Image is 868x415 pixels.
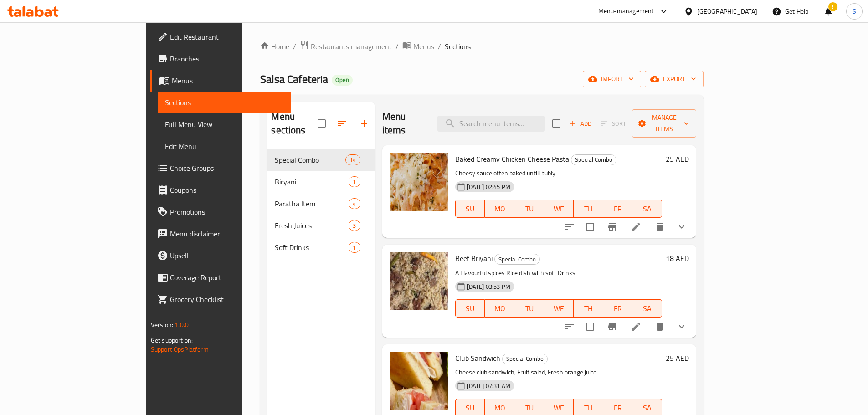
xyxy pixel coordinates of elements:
[260,69,328,89] span: Salsa Cafeteria
[494,254,540,265] div: Special Combo
[676,221,687,232] svg: Show Choices
[603,200,633,218] button: FR
[150,223,291,245] a: Menu disclaimer
[671,216,693,238] button: show more
[275,242,349,253] div: Soft Drinks
[571,154,616,165] div: Special Combo
[275,220,349,231] span: Fresh Juices
[559,316,580,338] button: sort-choices
[150,157,291,179] a: Choice Groups
[518,202,540,215] span: TU
[503,354,547,364] span: Special Combo
[455,351,500,365] span: Club Sandwich
[267,193,375,215] div: Paratha Item4
[485,200,514,218] button: MO
[170,250,284,261] span: Upsell
[170,163,284,174] span: Choice Groups
[165,141,284,152] span: Edit Menu
[636,302,658,315] span: SA
[601,316,623,338] button: Branch-specific-item
[271,110,317,137] h2: Menu sections
[632,299,662,318] button: SA
[568,118,593,129] span: Add
[548,302,570,315] span: WE
[349,200,360,208] span: 4
[260,41,704,52] nav: breadcrumb
[349,243,360,252] span: 1
[607,202,629,215] span: FR
[390,252,448,310] img: Beef Briyani
[402,41,434,52] a: Menus
[598,6,654,17] div: Menu-management
[636,202,658,215] span: SA
[571,154,616,165] span: Special Combo
[455,168,663,179] p: Cheesy sauce often baked untill bubly
[170,53,284,64] span: Branches
[170,31,284,42] span: Edit Restaurant
[488,202,511,215] span: MO
[455,299,485,318] button: SU
[151,319,173,331] span: Version:
[275,154,345,165] div: Special Combo
[382,110,427,137] h2: Menu items
[455,200,485,218] button: SU
[311,41,392,52] span: Restaurants management
[150,201,291,223] a: Promotions
[580,217,600,236] span: Select to update
[390,153,448,211] img: Baked Creamy Chicken Cheese Pasta
[170,184,284,195] span: Coupons
[349,176,360,187] div: items
[332,76,353,84] span: Open
[639,112,689,135] span: Manage items
[345,154,360,165] div: items
[293,41,296,52] li: /
[652,73,696,85] span: export
[267,215,375,236] div: Fresh Juices3
[601,216,623,238] button: Branch-specific-item
[583,71,641,87] button: import
[631,321,642,332] a: Edit menu item
[438,41,441,52] li: /
[632,200,662,218] button: SA
[548,401,570,415] span: WE
[853,6,856,16] span: S
[172,75,284,86] span: Menus
[607,302,629,315] span: FR
[151,343,209,355] a: Support.OpsPlatform
[170,272,284,283] span: Coverage Report
[463,282,514,291] span: [DATE] 03:53 PM
[346,156,360,164] span: 14
[150,288,291,310] a: Grocery Checklist
[595,117,632,131] span: Select section first
[697,6,757,16] div: [GEOGRAPHIC_DATA]
[548,202,570,215] span: WE
[165,119,284,130] span: Full Menu View
[607,401,629,415] span: FR
[275,176,349,187] span: Biryani
[349,198,360,209] div: items
[636,401,658,415] span: SA
[488,302,511,315] span: MO
[666,153,689,165] h6: 25 AED
[300,41,392,52] a: Restaurants management
[559,216,580,238] button: sort-choices
[275,198,349,209] div: Paratha Item
[518,302,540,315] span: TU
[666,352,689,364] h6: 25 AED
[574,299,603,318] button: TH
[495,254,539,265] span: Special Combo
[518,401,540,415] span: TU
[170,228,284,239] span: Menu disclaimer
[170,294,284,305] span: Grocery Checklist
[547,114,566,133] span: Select section
[413,41,434,52] span: Menus
[349,242,360,253] div: items
[332,75,353,86] div: Open
[267,149,375,171] div: Special Combo14
[631,221,642,232] a: Edit menu item
[170,206,284,217] span: Promotions
[645,71,704,87] button: export
[158,113,291,135] a: Full Menu View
